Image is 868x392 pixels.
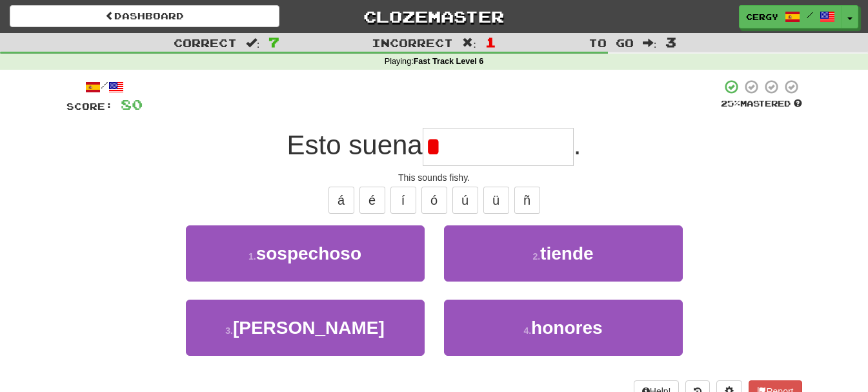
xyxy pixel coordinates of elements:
small: 1 . [248,251,256,262]
button: 3.[PERSON_NAME] [186,300,425,356]
div: / [66,79,143,95]
span: 7 [268,34,279,50]
button: í [390,187,416,214]
span: tiende [540,243,593,263]
small: 4 . [523,325,531,336]
span: Incorrect [372,36,453,49]
span: Score: [66,101,113,112]
span: 3 [665,34,676,50]
a: cergy / [739,5,842,28]
span: 80 [121,96,143,112]
div: Mastered [721,98,802,110]
button: ó [421,187,447,214]
div: This sounds fishy. [66,171,802,184]
button: ñ [514,187,540,214]
button: é [359,187,385,214]
span: . [574,130,581,160]
button: ú [452,187,478,214]
button: á [328,187,354,214]
small: 2 . [532,251,540,262]
span: [PERSON_NAME] [233,318,385,338]
button: 4.honores [444,300,683,356]
button: 2.tiende [444,225,683,282]
span: 1 [485,34,496,50]
span: To go [589,36,634,49]
span: Esto suena [287,130,423,160]
small: 3 . [225,325,233,336]
span: : [643,37,657,48]
button: 1.sospechoso [186,225,425,282]
span: 25 % [721,98,740,108]
a: Dashboard [10,5,279,27]
strong: Fast Track Level 6 [414,57,484,66]
span: : [462,37,476,48]
span: sospechoso [256,243,361,263]
span: / [807,10,813,19]
a: Clozemaster [299,5,569,28]
span: honores [531,318,602,338]
span: Correct [174,36,237,49]
button: ü [483,187,509,214]
span: cergy [746,11,778,23]
span: : [246,37,260,48]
